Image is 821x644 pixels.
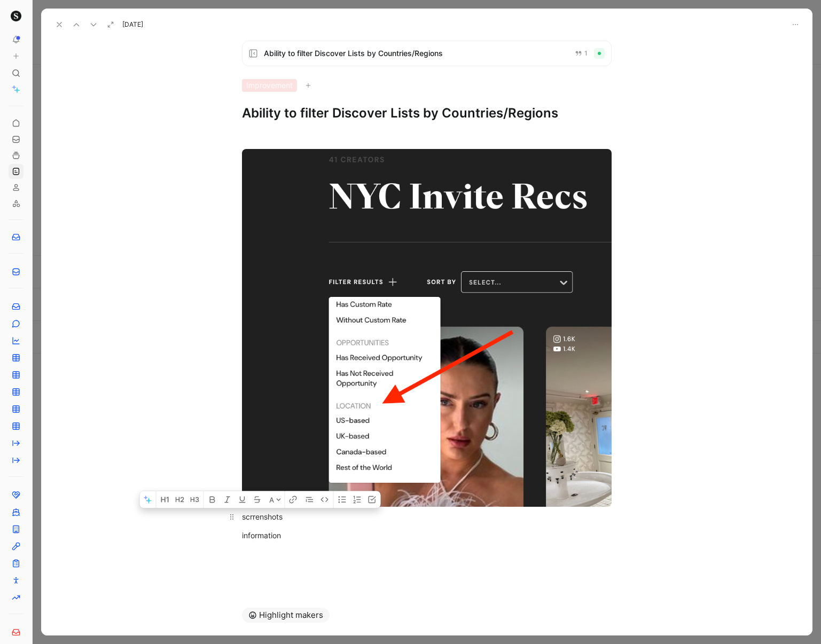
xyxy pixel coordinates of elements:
[573,48,590,59] button: 1
[242,608,330,623] button: Highlight makers
[11,11,21,21] img: shopmy
[242,149,612,507] img: Screenshot 2025-08-29 at 3.20.36 PM.png
[242,105,612,122] h1: Ability to filter Discover Lists by Countries/Regions
[122,20,143,29] span: [DATE]
[242,530,612,541] div: information
[242,79,297,92] div: Improvement
[242,79,612,92] div: Improvement
[9,9,24,23] button: shopmy
[584,50,588,57] span: 1
[264,47,566,60] span: Ability to filter Discover Lists by Countries/Regions
[242,511,612,522] div: scrrenshots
